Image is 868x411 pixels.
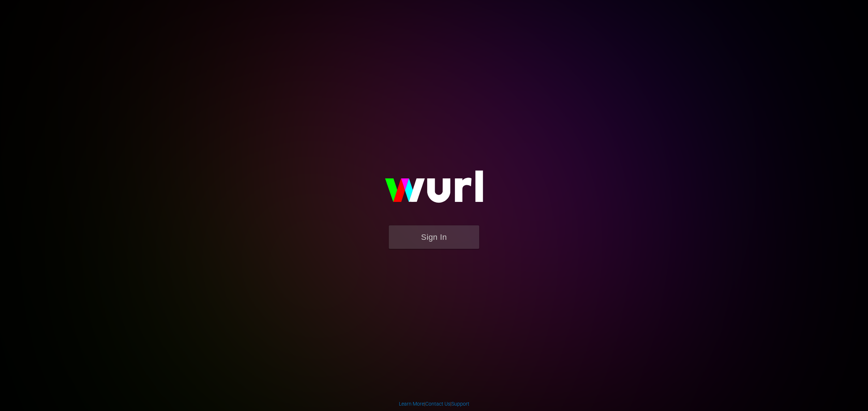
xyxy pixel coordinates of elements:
[399,401,424,407] a: Learn More
[389,225,479,249] button: Sign In
[399,400,469,407] div: | |
[451,401,469,407] a: Support
[425,401,450,407] a: Contact Us
[362,155,506,225] img: wurl-logo-on-black-223613ac3d8ba8fe6dc639794a292ebdb59501304c7dfd60c99c58986ef67473.svg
